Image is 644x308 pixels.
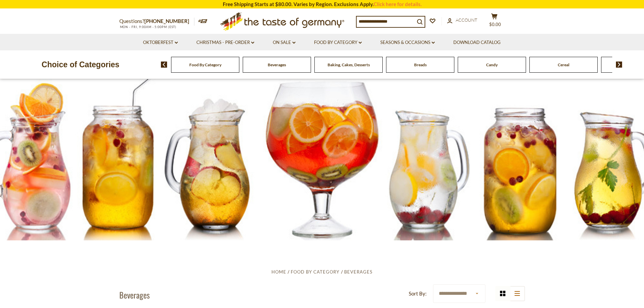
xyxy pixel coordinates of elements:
[273,39,295,46] a: On Sale
[291,269,339,275] a: Food By Category
[119,25,177,29] span: MON - FRI, 9:00AM - 5:00PM (EST)
[447,17,477,24] a: Account
[486,62,498,67] a: Candy
[268,62,286,67] a: Beverages
[409,289,427,298] label: Sort By:
[143,39,178,46] a: Oktoberfest
[344,269,373,275] a: Beverages
[328,62,370,67] a: Baking, Cakes, Desserts
[161,62,167,68] img: previous arrow
[484,13,505,30] button: $0.00
[489,22,501,27] span: $0.00
[380,39,435,46] a: Seasons & Occasions
[453,39,501,46] a: Download Catalog
[196,39,254,46] a: Christmas - PRE-ORDER
[189,62,221,67] a: Food By Category
[414,62,427,67] a: Breads
[314,39,362,46] a: Food By Category
[119,290,150,300] h1: Beverages
[558,62,569,67] a: Cereal
[374,1,422,7] a: Click here for details.
[144,18,189,24] a: [PHONE_NUMBER]
[271,269,286,275] a: Home
[119,17,194,26] p: Questions?
[616,62,622,68] img: next arrow
[456,17,477,23] span: Account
